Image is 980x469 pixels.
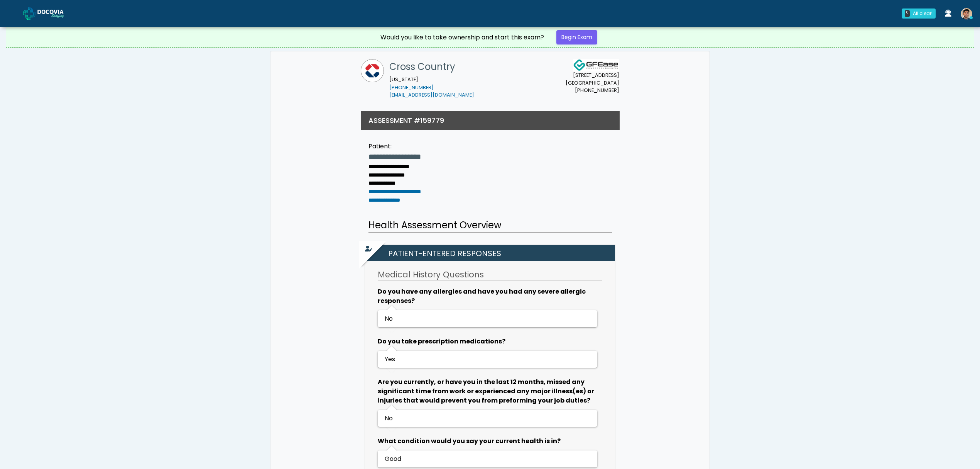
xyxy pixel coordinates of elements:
img: Cross Country [361,59,384,82]
h2: Patient-entered Responses [369,245,615,261]
span: Yes [385,355,395,364]
img: Docovia Staffing Logo [573,59,619,71]
h2: Health Assessment Overview [368,218,612,233]
a: [EMAIL_ADDRESS][DOMAIN_NAME] [389,92,474,98]
a: [PHONE_NUMBER] [389,84,434,91]
b: What condition would you say your current health is in? [378,437,561,445]
img: Kenner Medina [961,8,972,20]
span: No [385,414,393,423]
h3: Medical History Questions [378,269,602,281]
img: Docovia [23,7,35,20]
small: [US_STATE] [389,76,474,99]
div: 0 [905,10,910,17]
h1: Cross Country [389,59,474,75]
a: Begin Exam [556,30,597,44]
a: 0 All clear! [897,5,940,22]
a: Docovia [23,1,76,26]
span: Good [385,454,401,463]
div: Would you like to take ownership and start this exam? [380,33,544,42]
span: No [385,314,393,323]
b: Are you currently, or have you in the last 12 months, missed any significant time from work or ex... [378,377,594,405]
div: All clear! [913,10,933,17]
h3: ASSESSMENT #159779 [368,116,444,125]
b: Do you take prescription medications? [378,337,505,346]
small: [STREET_ADDRESS] [GEOGRAPHIC_DATA] [PHONE_NUMBER] [566,71,619,94]
img: Docovia [37,10,76,17]
div: Patient: [368,142,421,151]
b: Do you have any allergies and have you had any severe allergic responses? [378,287,586,305]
